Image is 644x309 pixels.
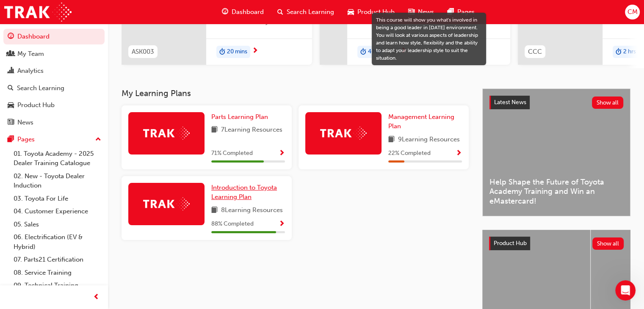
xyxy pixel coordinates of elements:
[17,135,35,144] div: Pages
[10,218,105,231] a: 05. Sales
[489,96,623,109] a: Latest NewsShow all
[132,47,154,57] span: ASK003
[215,3,271,21] a: guage-iconDashboard
[10,170,105,192] a: 02. New - Toyota Dealer Induction
[277,7,283,17] span: search-icon
[17,100,55,110] div: Product Hub
[10,266,105,279] a: 08. Service Training
[211,184,277,201] span: Introduction to Toyota Learning Plan
[10,205,105,218] a: 04. Customer Experience
[341,3,401,21] a: car-iconProduct Hub
[17,66,44,76] div: Analytics
[616,47,622,58] span: duration-icon
[10,192,105,205] a: 03. Toyota For Life
[93,292,100,303] span: prev-icon
[4,3,72,22] img: Trak
[211,149,253,158] span: 71 % Completed
[219,47,225,58] span: duration-icon
[494,99,526,106] span: Latest News
[8,85,14,92] span: search-icon
[401,3,441,21] a: news-iconNews
[211,112,271,122] a: Parts Learning Plan
[252,47,258,55] span: next-icon
[388,149,431,158] span: 22 % Completed
[211,113,268,121] span: Parts Learning Plan
[143,127,190,140] img: Trak
[441,3,481,21] a: pages-iconPages
[3,97,105,113] a: Product Hub
[271,3,341,21] a: search-iconSearch Learning
[489,177,623,206] span: Help Shape the Future of Toyota Academy Training and Win an eMastercard!
[17,83,64,93] div: Search Learning
[623,47,636,57] span: 2 hrs
[357,7,395,17] span: Product Hub
[320,127,367,140] img: Trak
[3,27,105,132] button: DashboardMy TeamAnalyticsSearch LearningProduct HubNews
[592,97,624,109] button: Show all
[388,135,395,145] span: book-icon
[8,119,14,127] span: news-icon
[457,7,475,17] span: Pages
[627,7,637,17] span: CM
[95,134,101,145] span: up-icon
[17,118,33,127] div: News
[221,205,283,216] span: 8 Learning Resources
[10,279,105,292] a: 09. Technical Training
[10,231,105,253] a: 06. Electrification (EV & Hybrid)
[625,5,640,19] button: CM
[211,183,285,202] a: Introduction to Toyota Learning Plan
[489,237,624,250] a: Product HubShow all
[8,102,14,109] span: car-icon
[211,205,218,216] span: book-icon
[3,132,105,147] button: Pages
[376,16,482,62] div: This course will show you what's involved in being a good leader in [DATE] environment. You will ...
[3,115,105,130] a: News
[8,50,14,58] span: people-icon
[232,7,264,17] span: Dashboard
[279,219,285,229] button: Show Progress
[279,221,285,228] span: Show Progress
[418,7,434,17] span: News
[388,113,454,130] span: Management Learning Plan
[10,147,105,170] a: 01. Toyota Academy - 2025 Dealer Training Catalogue
[8,33,14,41] span: guage-icon
[10,253,105,266] a: 07. Parts21 Certification
[143,197,190,210] img: Trak
[3,63,105,79] a: Analytics
[398,135,460,145] span: 9 Learning Resources
[287,7,334,17] span: Search Learning
[592,237,624,250] button: Show all
[8,67,14,75] span: chart-icon
[456,150,462,157] span: Show Progress
[122,88,469,98] h3: My Learning Plans
[211,125,218,135] span: book-icon
[222,7,228,17] span: guage-icon
[348,7,354,17] span: car-icon
[368,47,381,57] span: 4 hrs
[3,29,105,44] a: Dashboard
[211,219,254,229] span: 88 % Completed
[227,47,247,57] span: 20 mins
[8,136,14,143] span: pages-icon
[221,125,282,135] span: 7 Learning Resources
[482,88,630,216] a: Latest NewsShow allHelp Shape the Future of Toyota Academy Training and Win an eMastercard!
[456,148,462,159] button: Show Progress
[3,80,105,96] a: Search Learning
[279,150,285,157] span: Show Progress
[408,7,415,17] span: news-icon
[360,47,366,58] span: duration-icon
[448,7,454,17] span: pages-icon
[494,240,527,247] span: Product Hub
[528,47,542,57] span: CCC
[3,46,105,62] a: My Team
[388,112,462,131] a: Management Learning Plan
[615,280,636,301] iframe: Intercom live chat
[17,49,44,59] div: My Team
[279,148,285,159] button: Show Progress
